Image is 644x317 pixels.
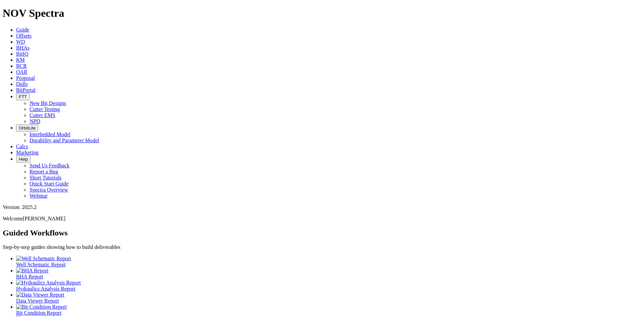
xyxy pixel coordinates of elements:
[3,216,641,222] p: Welcome
[19,125,36,130] span: OrbitLite
[30,138,99,143] a: Durability and Parameter Model
[3,204,641,210] div: Version: 2025.2
[16,45,30,51] a: BHAs
[16,310,61,316] span: Bit Condition Report
[16,87,36,93] a: BitPortal
[30,131,70,137] a: Interbedded Model
[16,150,39,155] a: Marketing
[30,118,40,124] a: NPD
[16,274,43,279] span: BHA Report
[16,144,28,149] a: Calcs
[30,163,69,168] a: Send Us Feedback
[16,93,30,100] button: FTT
[16,298,59,304] span: Data Viewer Report
[16,75,35,81] a: Proposal
[16,27,29,33] a: Guide
[16,81,28,87] a: Dulls
[16,39,25,45] a: WD
[16,304,641,316] a: Bit Condition Report Bit Condition Report
[30,193,48,199] a: Webinar
[16,286,75,292] span: Hydraulics Analysis Report
[16,256,641,267] a: Well Schematic Report Well Schematic Report
[16,280,81,286] img: Hydraulics Analysis Report
[16,156,31,163] button: Help
[16,304,67,310] img: Bit Condition Report
[16,256,71,262] img: Well Schematic Report
[16,292,64,298] img: Data Viewer Report
[3,7,641,19] h1: NOV Spectra
[30,100,66,106] a: New Bit Designs
[16,292,641,304] a: Data Viewer Report Data Viewer Report
[16,51,28,57] a: BitIQ
[23,216,65,221] span: [PERSON_NAME]
[16,33,32,39] a: Offsets
[16,63,27,69] a: BCR
[3,228,641,237] h2: Guided Workflows
[16,262,66,267] span: Well Schematic Report
[16,280,641,292] a: Hydraulics Analysis Report Hydraulics Analysis Report
[30,175,62,180] a: Short Tutorials
[19,94,27,99] span: FTT
[30,187,68,193] a: Spectra Overview
[30,169,58,174] a: Report a Bug
[30,112,55,118] a: Cutter EMS
[16,124,38,131] button: OrbitLite
[16,69,28,75] a: OAR
[16,268,641,279] a: BHA Report BHA Report
[16,268,48,274] img: BHA Report
[16,57,25,63] a: KM
[30,181,68,187] a: Quick Start Guide
[30,106,60,112] a: Cutter Testing
[19,157,28,162] span: Help
[3,244,641,250] p: Step-by-step guides showing how to build deliverables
